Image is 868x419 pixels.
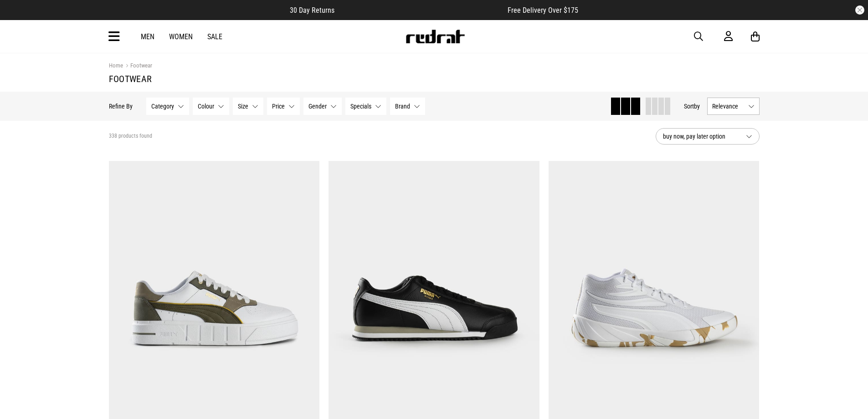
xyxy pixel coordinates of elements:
[353,5,489,15] iframe: Customer reviews powered by Trustpilot
[141,32,154,41] a: Men
[395,103,410,110] span: Brand
[109,133,152,140] span: 338 products found
[712,103,745,110] span: Relevance
[308,103,327,110] span: Gender
[238,103,248,110] span: Size
[109,62,123,69] a: Home
[169,32,193,41] a: Women
[193,98,229,115] button: Colour
[207,32,222,41] a: Sale
[123,62,152,71] a: Footwear
[405,30,465,43] img: Redrat logo
[233,98,263,115] button: Size
[290,6,334,15] span: 30 Day Returns
[109,103,133,110] p: Refine By
[109,73,760,84] h1: Footwear
[198,103,214,110] span: Colour
[146,98,189,115] button: Category
[303,98,342,115] button: Gender
[707,98,760,115] button: Relevance
[508,6,578,15] span: Free Delivery Over $175
[267,98,300,115] button: Price
[694,103,700,110] span: by
[350,103,371,110] span: Specials
[656,128,760,145] button: buy now, pay later option
[663,131,739,142] span: buy now, pay later option
[272,103,285,110] span: Price
[684,101,700,112] button: Sortby
[151,103,174,110] span: Category
[345,98,386,115] button: Specials
[390,98,425,115] button: Brand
